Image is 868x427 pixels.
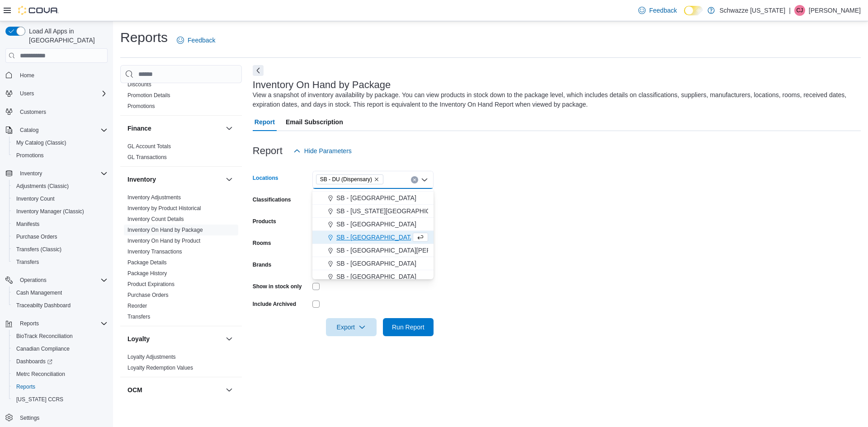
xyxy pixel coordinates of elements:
a: Adjustments (Classic) [13,181,72,192]
div: Loyalty [120,352,242,377]
a: Manifests [13,219,43,230]
a: Feedback [635,1,680,19]
a: Reports [13,381,39,392]
a: Reorder [127,303,147,309]
span: Catalog [20,127,38,134]
div: View a snapshot of inventory availability by package. You can view products in stock down to the ... [253,90,856,109]
span: BioTrack Reconciliation [16,333,73,340]
button: Finance [127,124,222,133]
p: [PERSON_NAME] [809,5,861,16]
span: Export [331,318,371,336]
span: Inventory Manager (Classic) [13,206,108,217]
a: Inventory On Hand by Product [127,238,200,244]
span: Cash Management [16,289,62,296]
a: Promotions [127,103,155,109]
button: Inventory [16,168,46,179]
span: Loyalty Redemption Values [127,364,193,371]
span: Transfers (Classic) [13,244,108,255]
span: SB - [GEOGRAPHIC_DATA] [336,220,416,229]
label: Classifications [253,196,291,203]
a: Traceabilty Dashboard [13,300,74,311]
button: Users [16,88,38,99]
span: Adjustments (Classic) [16,183,69,190]
button: Reports [2,317,111,330]
span: Inventory Count [16,195,55,202]
label: Rooms [253,239,271,247]
span: CJ [797,5,803,16]
button: Remove SB - DU (Dispensary) from selection in this group [374,177,379,182]
button: Hide Parameters [290,142,355,160]
a: Feedback [173,31,219,49]
span: SB - [GEOGRAPHIC_DATA] [336,259,416,268]
button: Clear input [411,176,418,183]
button: OCM [224,385,235,395]
span: SB - DU (Dispensary) [316,174,383,184]
div: Discounts & Promotions [120,79,242,115]
div: Clayton James Willison [794,5,805,16]
span: Purchase Orders [127,291,169,299]
a: Package History [127,270,167,277]
a: Inventory by Product Historical [127,205,201,211]
span: Settings [16,412,108,423]
button: Catalog [2,124,111,136]
label: Include Archived [253,300,296,308]
span: Transfers [16,258,39,266]
span: Home [20,72,34,79]
button: Finance [224,123,235,134]
button: Transfers [9,256,111,268]
button: SB - [GEOGRAPHIC_DATA][PERSON_NAME] [312,244,434,257]
a: [US_STATE] CCRS [13,394,67,405]
span: Metrc Reconciliation [16,371,65,378]
h1: Reports [120,28,168,47]
button: BioTrack Reconciliation [9,330,111,343]
span: Dashboards [16,358,52,365]
button: Inventory [2,167,111,180]
span: SB - [GEOGRAPHIC_DATA][PERSON_NAME] [336,246,468,255]
button: Purchase Orders [9,230,111,243]
button: SB - [GEOGRAPHIC_DATA] [312,192,434,205]
a: Customers [16,107,50,117]
button: OCM [127,385,222,394]
a: Inventory Count Details [127,216,184,222]
span: Customers [16,106,108,117]
button: Inventory [224,174,235,185]
button: Traceabilty Dashboard [9,299,111,312]
span: Reports [20,320,39,327]
a: Home [16,70,38,81]
h3: Inventory On Hand by Package [253,80,391,90]
a: Inventory Manager (Classic) [13,206,88,217]
span: Inventory Manager (Classic) [16,208,84,215]
span: Inventory Transactions [127,248,182,255]
button: Reports [16,318,42,329]
label: Locations [253,174,278,182]
span: Inventory [16,168,108,179]
button: Cash Management [9,286,111,299]
a: Purchase Orders [13,231,61,242]
button: Inventory Manager (Classic) [9,205,111,218]
span: Feedback [188,36,215,45]
a: Transfers (Classic) [13,244,65,255]
h3: Report [253,145,283,156]
button: Close list of options [421,176,428,183]
span: Operations [20,277,47,284]
span: Inventory by Product Historical [127,205,201,212]
button: Catalog [16,125,42,136]
a: GL Account Totals [127,143,171,150]
span: Discounts [127,81,151,88]
span: [US_STATE] CCRS [16,396,63,403]
a: Settings [16,413,43,423]
a: Inventory Adjustments [127,194,181,201]
span: Loyalty Adjustments [127,353,176,361]
span: Email Subscription [286,113,343,131]
a: Discounts [127,81,151,88]
button: Export [326,318,377,336]
span: My Catalog (Classic) [13,137,108,148]
button: Run Report [383,318,434,336]
span: Package Details [127,259,167,266]
span: Operations [16,275,108,286]
span: Load All Apps in [GEOGRAPHIC_DATA] [25,27,108,45]
button: Inventory [127,175,222,184]
span: Home [16,69,108,80]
